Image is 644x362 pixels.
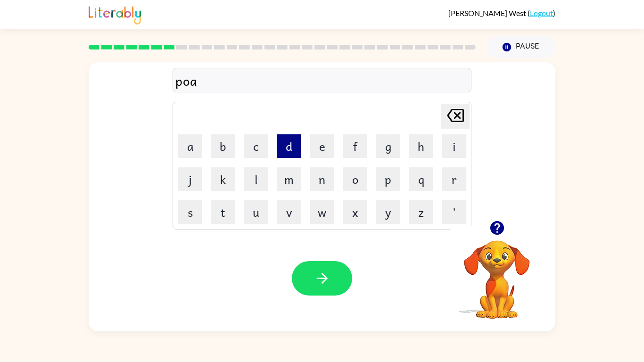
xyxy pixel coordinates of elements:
[409,200,433,224] button: z
[178,134,202,158] button: a
[448,8,528,17] span: [PERSON_NAME] West
[409,134,433,158] button: h
[211,134,235,158] button: b
[442,200,466,224] button: '
[448,8,555,17] div: ( )
[409,167,433,191] button: q
[530,8,553,17] a: Logout
[244,200,268,224] button: u
[178,167,202,191] button: j
[244,167,268,191] button: l
[211,200,235,224] button: t
[277,167,301,191] button: m
[376,167,400,191] button: p
[343,167,367,191] button: o
[277,134,301,158] button: d
[310,200,334,224] button: w
[442,167,466,191] button: r
[376,200,400,224] button: y
[175,71,469,90] div: poa
[89,4,141,25] img: Literably
[343,134,367,158] button: f
[376,134,400,158] button: g
[277,200,301,224] button: v
[450,226,544,320] video: Your browser must support playing .mp4 files to use Literably. Please try using another browser.
[487,36,555,58] button: Pause
[211,167,235,191] button: k
[310,134,334,158] button: e
[442,134,466,158] button: i
[244,134,268,158] button: c
[343,200,367,224] button: x
[178,200,202,224] button: s
[310,167,334,191] button: n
